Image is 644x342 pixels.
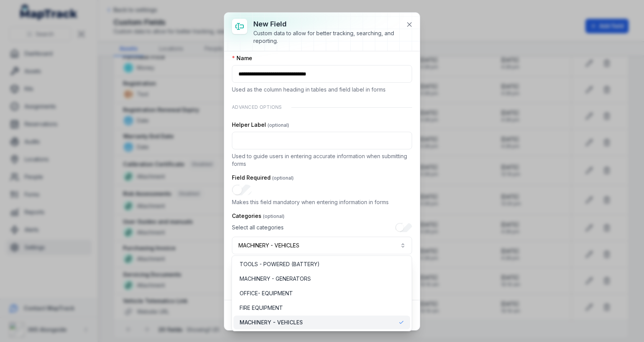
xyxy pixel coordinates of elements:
span: MACHINERY - VEHICLES [240,319,303,326]
span: TOOLS - POWERED (BATTERY) [240,260,320,268]
span: OFFICE- EQUIPMENT [240,290,293,297]
span: FIRE EQUIPMENT [240,304,283,312]
div: :rrl:-form-item-label [232,223,412,254]
span: MACHINERY - GENERATORS [240,275,311,283]
button: MACHINERY - VEHICLES [232,237,412,254]
div: MACHINERY - VEHICLES [232,255,412,331]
